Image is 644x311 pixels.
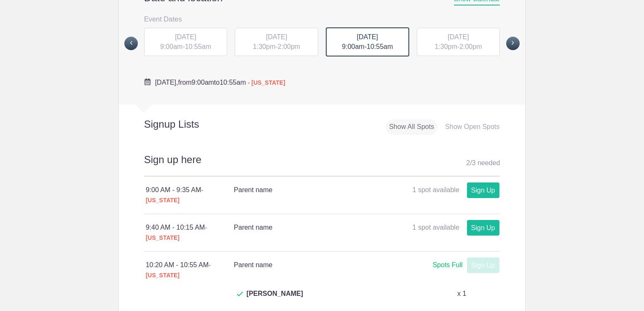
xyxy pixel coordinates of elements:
[191,79,214,86] span: 9:00am
[235,28,318,56] div: -
[386,119,437,135] div: Show All Spots
[146,223,234,243] div: 9:40 AM - 10:15 AM
[160,43,182,50] span: 9:00am
[278,43,300,50] span: 2:00pm
[448,33,469,40] span: [DATE]
[342,43,364,50] span: 9:00am
[457,289,466,299] p: x 1
[146,262,211,279] span: - [US_STATE]
[416,27,501,57] button: [DATE] 1:30pm-2:00pm
[467,182,499,198] a: Sign Up
[247,289,303,309] span: [PERSON_NAME]
[470,159,472,166] span: /
[146,224,207,241] span: - [US_STATE]
[435,43,457,50] span: 1:30pm
[357,33,378,40] span: [DATE]
[413,224,459,231] span: 1 spot available
[234,260,366,270] h4: Parent name
[432,260,462,271] div: Spots Full
[466,157,500,169] div: 2 3 needed
[442,119,503,135] div: Show Open Spots
[119,118,255,131] h2: Signup Lists
[326,27,409,57] div: -
[155,79,285,86] span: from to
[155,79,178,86] span: [DATE],
[144,28,228,56] div: -
[175,33,196,40] span: [DATE]
[146,185,234,205] div: 9:00 AM - 9:35 AM
[146,187,203,204] span: - [US_STATE]
[459,43,482,50] span: 2:00pm
[144,13,500,25] h3: Event Dates
[185,43,211,50] span: 10:55am
[413,186,459,193] span: 1 spot available
[144,27,228,57] button: [DATE] 9:00am-10:55am
[234,223,366,233] h4: Parent name
[144,78,151,85] img: Cal purple
[467,220,499,236] a: Sign Up
[417,28,500,56] div: -
[234,27,319,57] button: [DATE] 1:30pm-2:00pm
[237,292,243,297] img: Check dark green
[253,43,275,50] span: 1:30pm
[325,27,410,57] button: [DATE] 9:00am-10:55am
[146,260,234,280] div: 10:20 AM - 10:55 AM
[367,43,393,50] span: 10:55am
[144,153,500,177] h2: Sign up here
[220,79,246,86] span: 10:55am
[234,185,366,195] h4: Parent name
[266,33,287,40] span: [DATE]
[248,79,285,86] span: - [US_STATE]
